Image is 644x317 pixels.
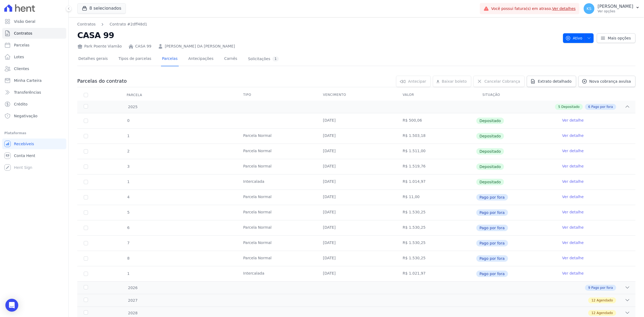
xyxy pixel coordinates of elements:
[77,21,147,27] nav: Breadcrumb
[396,113,476,128] td: R$ 500,06
[237,190,316,205] td: Parcela Normal
[316,89,396,101] th: Vencimento
[2,16,66,27] a: Visão Geral
[14,90,41,95] span: Transferências
[598,9,633,13] p: Ver opções
[316,129,396,144] td: [DATE]
[2,150,66,161] a: Conta Hent
[14,141,34,147] span: Recebíveis
[561,104,580,109] span: Depositado
[396,144,476,159] td: R$ 1.511,00
[2,87,66,98] a: Transferências
[316,144,396,159] td: [DATE]
[120,90,149,100] div: Parcela
[127,225,130,230] span: 6
[127,256,130,260] span: 8
[587,7,591,10] span: KS
[5,299,18,312] div: Open Intercom Messenger
[2,139,66,149] a: Recebíveis
[84,134,88,138] input: Só é possível selecionar pagamentos em aberto
[476,148,504,155] span: Depositado
[237,144,316,159] td: Parcela Normal
[14,19,35,24] span: Visão Geral
[316,266,396,281] td: [DATE]
[84,210,88,215] input: Só é possível selecionar pagamentos em aberto
[127,271,130,276] span: 1
[237,236,316,251] td: Parcela Normal
[165,43,235,49] a: [PERSON_NAME] DA [PERSON_NAME]
[118,52,152,66] a: Tipos de parcelas
[396,220,476,235] td: R$ 1.530,25
[396,89,476,101] th: Valor
[84,149,88,154] input: Só é possível selecionar pagamentos em aberto
[588,285,590,290] span: 9
[128,298,138,303] span: 2027
[476,133,504,139] span: Depositado
[316,190,396,205] td: [DATE]
[563,33,594,43] button: Ativo
[127,180,130,184] span: 1
[2,75,66,86] a: Minha Carteira
[14,153,35,158] span: Conta Hent
[562,163,584,169] a: Ver detalhe
[237,251,316,266] td: Parcela Normal
[237,220,316,235] td: Parcela Normal
[396,266,476,281] td: R$ 1.021,97
[491,6,576,12] span: Você possui fatura(s) em atraso.
[128,310,138,316] span: 2028
[597,33,635,43] a: Mais opções
[84,195,88,199] input: Só é possível selecionar pagamentos em aberto
[109,21,147,27] a: Contrato #2dff48d1
[396,205,476,220] td: R$ 1.530,25
[476,225,508,231] span: Pago por fora
[2,28,66,39] a: Contratos
[161,52,179,66] a: Parcelas
[135,43,151,49] a: CASA 99
[588,104,590,109] span: 6
[562,271,584,276] a: Ver detalhe
[84,241,88,245] input: Só é possível selecionar pagamentos em aberto
[476,271,508,277] span: Pago por fora
[84,119,88,123] input: Só é possível selecionar pagamentos em aberto
[14,66,29,71] span: Clientes
[589,79,631,84] span: Nova cobrança avulsa
[84,256,88,261] input: Só é possível selecionar pagamentos em aberto
[237,174,316,190] td: Intercalada
[562,255,584,261] a: Ver detalhe
[84,165,88,169] input: Só é possível selecionar pagamentos em aberto
[14,42,30,48] span: Parcelas
[127,118,130,123] span: 0
[77,21,559,27] nav: Breadcrumb
[128,285,138,291] span: 2026
[562,133,584,138] a: Ver detalhe
[558,104,560,109] span: 5
[84,180,88,184] input: Só é possível selecionar pagamentos em aberto
[247,52,280,66] a: Solicitações1
[237,266,316,281] td: Intercalada
[396,129,476,144] td: R$ 1.503,18
[552,6,576,11] a: Ver detalhes
[4,130,64,136] div: Plataformas
[237,89,316,101] th: Tipo
[598,4,633,9] p: [PERSON_NAME]
[597,311,613,315] span: Agendado
[316,174,396,190] td: [DATE]
[396,251,476,266] td: R$ 1.530,25
[562,118,584,123] a: Ver detalhe
[316,236,396,251] td: [DATE]
[84,226,88,230] input: Só é possível selecionar pagamentos em aberto
[77,78,127,84] h3: Parcelas do contrato
[14,101,28,107] span: Crédito
[565,33,583,43] span: Ativo
[14,31,32,36] span: Contratos
[2,52,66,62] a: Lotes
[476,179,504,185] span: Depositado
[562,225,584,230] a: Ver detalhe
[127,241,130,245] span: 7
[476,255,508,262] span: Pago por fora
[562,148,584,154] a: Ver detalhe
[316,113,396,128] td: [DATE]
[77,3,126,13] button: 8 selecionados
[316,205,396,220] td: [DATE]
[396,174,476,190] td: R$ 1.014,97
